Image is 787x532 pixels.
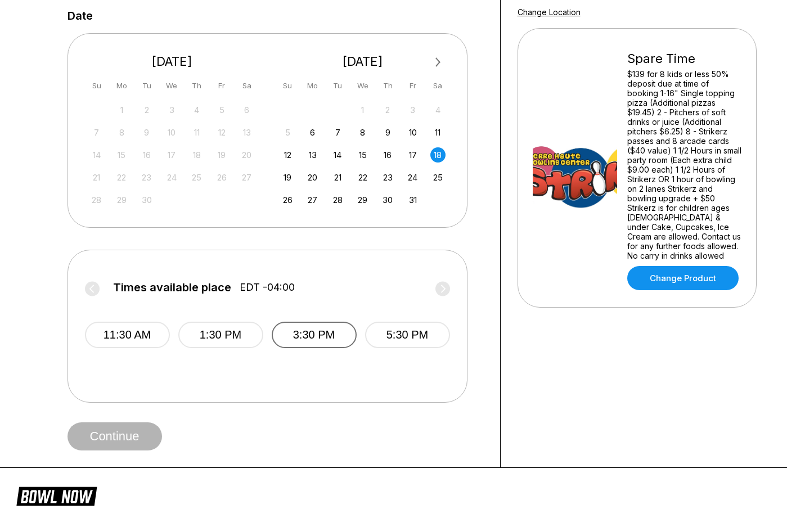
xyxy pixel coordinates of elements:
[164,170,179,185] div: Not available Wednesday, September 24th, 2025
[380,147,395,163] div: Choose Thursday, October 16th, 2025
[88,101,257,208] div: month 2025-09
[518,7,581,17] a: Change Location
[280,192,295,208] div: Choose Sunday, October 26th, 2025
[430,125,446,140] div: Choose Saturday, October 11th, 2025
[430,102,446,118] div: Not available Saturday, October 4th, 2025
[239,102,254,118] div: Not available Saturday, September 6th, 2025
[139,78,154,93] div: Tu
[330,192,345,208] div: Choose Tuesday, October 28th, 2025
[239,170,254,185] div: Not available Saturday, September 27th, 2025
[114,170,129,185] div: Not available Monday, September 22nd, 2025
[239,78,254,93] div: Sa
[355,192,370,208] div: Choose Wednesday, October 29th, 2025
[305,170,320,185] div: Choose Monday, October 20th, 2025
[114,78,129,93] div: Mo
[355,78,370,93] div: We
[430,78,446,93] div: Sa
[139,147,154,163] div: Not available Tuesday, September 16th, 2025
[380,102,395,118] div: Not available Thursday, October 2nd, 2025
[164,102,179,118] div: Not available Wednesday, September 3rd, 2025
[214,170,230,185] div: Not available Friday, September 26th, 2025
[85,54,259,69] div: [DATE]
[355,102,370,118] div: Not available Wednesday, October 1st, 2025
[280,147,295,163] div: Choose Sunday, October 12th, 2025
[114,102,129,118] div: Not available Monday, September 1st, 2025
[272,322,357,348] button: 3:30 PM
[214,78,230,93] div: Fr
[189,78,204,93] div: Th
[355,125,370,140] div: Choose Wednesday, October 8th, 2025
[68,10,93,22] label: Date
[380,125,395,140] div: Choose Thursday, October 9th, 2025
[214,102,230,118] div: Not available Friday, September 5th, 2025
[405,147,420,163] div: Choose Friday, October 17th, 2025
[239,125,254,140] div: Not available Saturday, September 13th, 2025
[139,125,154,140] div: Not available Tuesday, September 9th, 2025
[189,125,204,140] div: Not available Thursday, September 11th, 2025
[627,69,741,260] div: $139 for 8 kids or less 50% deposit due at time of booking 1-16" Single topping pizza (Additional...
[114,192,129,208] div: Not available Monday, September 29th, 2025
[139,192,154,208] div: Not available Tuesday, September 30th, 2025
[164,125,179,140] div: Not available Wednesday, September 10th, 2025
[405,192,420,208] div: Choose Friday, October 31st, 2025
[113,281,231,294] span: Times available place
[89,170,104,185] div: Not available Sunday, September 21st, 2025
[214,125,230,140] div: Not available Friday, September 12th, 2025
[627,266,739,290] a: Change Product
[365,322,450,348] button: 5:30 PM
[305,78,320,93] div: Mo
[280,78,295,93] div: Su
[164,147,179,163] div: Not available Wednesday, September 17th, 2025
[89,192,104,208] div: Not available Sunday, September 28th, 2025
[276,54,450,69] div: [DATE]
[330,147,345,163] div: Choose Tuesday, October 14th, 2025
[89,78,104,93] div: Su
[305,147,320,163] div: Choose Monday, October 13th, 2025
[139,170,154,185] div: Not available Tuesday, September 23rd, 2025
[355,170,370,185] div: Choose Wednesday, October 22nd, 2025
[114,147,129,163] div: Not available Monday, September 15th, 2025
[405,78,420,93] div: Fr
[164,78,179,93] div: We
[627,51,741,66] div: Spare Time
[280,125,295,140] div: Not available Sunday, October 5th, 2025
[89,125,104,140] div: Not available Sunday, September 7th, 2025
[278,101,447,208] div: month 2025-10
[85,322,170,348] button: 11:30 AM
[305,192,320,208] div: Choose Monday, October 27th, 2025
[139,102,154,118] div: Not available Tuesday, September 2nd, 2025
[330,125,345,140] div: Choose Tuesday, October 7th, 2025
[214,147,230,163] div: Not available Friday, September 19th, 2025
[189,102,204,118] div: Not available Thursday, September 4th, 2025
[189,170,204,185] div: Not available Thursday, September 25th, 2025
[533,126,617,210] img: Spare Time
[114,125,129,140] div: Not available Monday, September 8th, 2025
[239,147,254,163] div: Not available Saturday, September 20th, 2025
[430,147,446,163] div: Choose Saturday, October 18th, 2025
[380,78,395,93] div: Th
[380,192,395,208] div: Choose Thursday, October 30th, 2025
[189,147,204,163] div: Not available Thursday, September 18th, 2025
[178,322,263,348] button: 1:30 PM
[380,170,395,185] div: Choose Thursday, October 23rd, 2025
[330,78,345,93] div: Tu
[405,102,420,118] div: Not available Friday, October 3rd, 2025
[280,170,295,185] div: Choose Sunday, October 19th, 2025
[430,170,446,185] div: Choose Saturday, October 25th, 2025
[89,147,104,163] div: Not available Sunday, September 14th, 2025
[240,281,295,294] span: EDT -04:00
[330,170,345,185] div: Choose Tuesday, October 21st, 2025
[429,53,447,71] button: Next Month
[355,147,370,163] div: Choose Wednesday, October 15th, 2025
[405,125,420,140] div: Choose Friday, October 10th, 2025
[305,125,320,140] div: Choose Monday, October 6th, 2025
[405,170,420,185] div: Choose Friday, October 24th, 2025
